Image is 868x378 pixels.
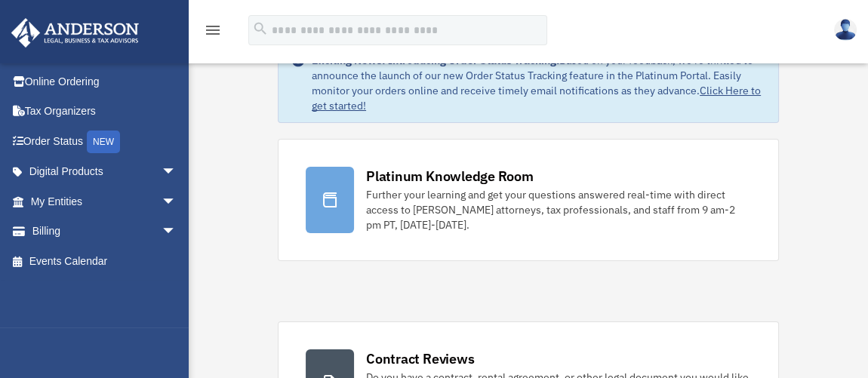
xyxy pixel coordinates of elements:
[162,217,192,247] span: arrow_drop_down
[162,157,192,188] span: arrow_drop_down
[87,131,120,153] div: NEW
[312,54,559,67] strong: Exciting News: Introducing Order Status Tracking!
[366,349,474,368] div: Contract Reviews
[11,66,199,97] a: Online Ordering
[11,126,199,157] a: Order StatusNEW
[11,97,199,127] a: Tax Organizers
[366,167,534,186] div: Platinum Knowledge Room
[204,26,222,39] a: menu
[162,186,192,217] span: arrow_drop_down
[834,19,857,41] img: User Pic
[366,187,751,232] div: Further your learning and get your questions answered real-time with direct access to [PERSON_NAM...
[11,246,199,276] a: Events Calendar
[11,217,199,247] a: Billingarrow_drop_down
[7,18,143,48] img: Anderson Advisors Platinum Portal
[278,139,779,261] a: Platinum Knowledge Room Further your learning and get your questions answered real-time with dire...
[11,186,199,217] a: My Entitiesarrow_drop_down
[312,84,761,112] a: Click Here to get started!
[11,157,199,187] a: Digital Productsarrow_drop_down
[204,21,222,39] i: menu
[252,20,269,37] i: search
[312,53,766,113] div: Based on your feedback, we're thrilled to announce the launch of our new Order Status Tracking fe...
